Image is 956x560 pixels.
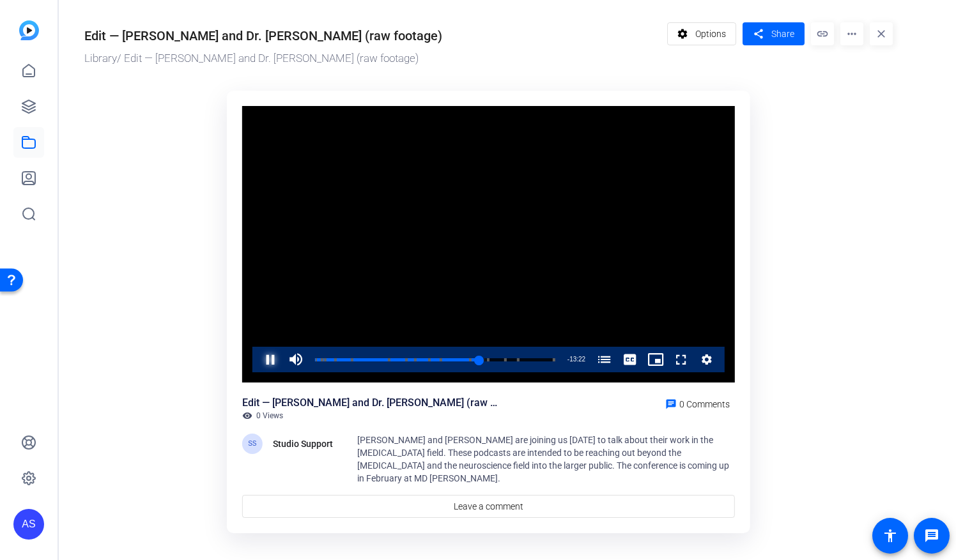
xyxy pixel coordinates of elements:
mat-icon: link [811,22,834,45]
button: Share [743,22,805,45]
div: Video Player [242,106,735,383]
mat-icon: accessibility [883,528,898,543]
mat-icon: more_horiz [840,22,863,45]
mat-icon: message [924,528,939,543]
div: Progress Bar [315,358,555,361]
button: Mute [283,347,309,372]
span: 13:22 [569,356,585,363]
span: Share [771,27,794,41]
mat-icon: close [870,22,893,45]
div: Edit — [PERSON_NAME] and Dr. [PERSON_NAME] (raw footage) [84,26,442,45]
a: Library [84,52,117,64]
mat-icon: share [750,26,766,43]
div: / Edit — [PERSON_NAME] and Dr. [PERSON_NAME] (raw footage) [84,50,661,67]
a: Leave a comment [242,495,735,518]
mat-icon: chat [665,398,677,410]
span: Options [695,22,726,46]
button: Pause [258,347,283,372]
mat-icon: settings [675,22,691,46]
a: 0 Comments [660,395,735,411]
button: Picture-in-Picture [643,347,668,372]
span: Leave a comment [454,500,523,513]
button: Chapters [592,347,617,372]
div: SS [242,434,263,454]
button: Options [667,22,737,45]
span: 0 Comments [679,399,730,409]
div: Edit — [PERSON_NAME] and Dr. [PERSON_NAME] (raw footage) [242,395,498,411]
button: Fullscreen [668,347,694,372]
div: AS [13,509,44,540]
mat-icon: visibility [242,411,252,421]
button: Captions [617,347,643,372]
span: [PERSON_NAME] and [PERSON_NAME] are joining us [DATE] to talk about their work in the [MEDICAL_DA... [357,435,729,483]
span: 0 Views [256,411,283,421]
span: - [567,356,569,363]
img: blue-gradient.svg [19,20,39,40]
div: Studio Support [273,436,337,451]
